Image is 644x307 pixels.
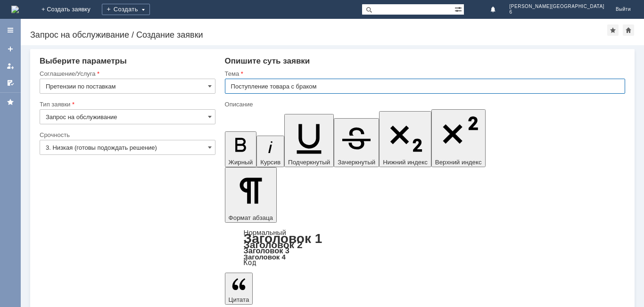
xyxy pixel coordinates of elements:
[334,118,379,167] button: Зачеркнутый
[229,214,273,221] span: Формат абзаца
[225,57,310,65] span: Опишите суть заявки
[102,4,150,15] div: Создать
[244,228,286,236] a: Нормальный
[11,6,19,13] a: Перейти на домашнюю страницу
[435,159,482,166] span: Верхний индекс
[510,9,604,15] span: 6
[225,229,625,266] div: Формат абзаца
[284,114,334,167] button: Подчеркнутый
[225,71,623,77] div: Тема
[40,71,214,77] div: Соглашение/Услуга
[454,4,464,13] span: Расширенный поиск
[431,109,486,167] button: Верхний индекс
[229,296,249,303] span: Цитата
[40,132,214,138] div: Срочность
[338,159,375,166] span: Зачеркнутый
[288,159,330,166] span: Подчеркнутый
[229,159,253,166] span: Жирный
[510,4,604,9] span: [PERSON_NAME][GEOGRAPHIC_DATA]
[40,101,214,107] div: Тип заявки
[244,239,303,250] a: Заголовок 2
[40,57,127,65] span: Выберите параметры
[623,24,634,36] div: Сделать домашней страницей
[260,159,281,166] span: Курсив
[3,75,18,90] a: Мои согласования
[244,259,256,267] a: Код
[379,111,431,167] button: Нижний индекс
[225,167,277,223] button: Формат абзаца
[256,136,284,167] button: Курсив
[30,30,607,40] div: Запрос на обслуживание / Создание заявки
[607,24,619,36] div: Добавить в избранное
[225,131,257,167] button: Жирный
[383,159,428,166] span: Нижний индекс
[244,246,289,255] a: Заголовок 3
[225,101,623,107] div: Описание
[244,231,322,246] a: Заголовок 1
[3,41,18,57] a: Создать заявку
[3,58,18,73] a: Мои заявки
[244,253,286,261] a: Заголовок 4
[11,6,19,13] img: logo
[225,273,253,305] button: Цитата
